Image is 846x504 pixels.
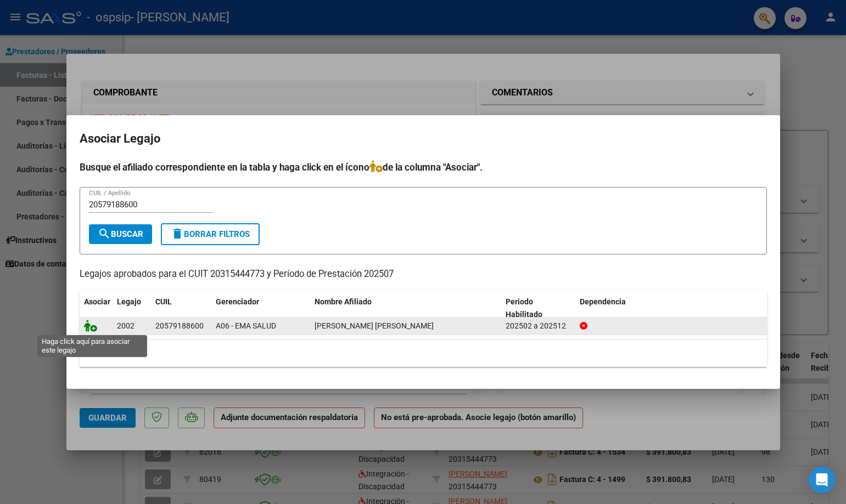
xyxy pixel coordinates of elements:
button: Borrar Filtros [161,223,260,245]
datatable-header-cell: CUIL [151,290,211,326]
mat-icon: search [98,227,111,240]
mat-icon: delete [171,227,184,240]
span: Gerenciador [216,297,259,306]
span: Periodo Habilitado [506,297,542,319]
span: Asociar [84,297,110,306]
span: A06 - EMA SALUD [216,321,276,330]
span: Borrar Filtros [171,229,250,239]
datatable-header-cell: Asociar [80,290,113,326]
div: 202502 a 202512 [506,320,571,332]
button: Buscar [89,224,152,244]
datatable-header-cell: Gerenciador [211,290,310,326]
span: Buscar [98,229,143,239]
div: 20579188600 [155,320,204,332]
h2: Asociar Legajo [80,128,767,149]
span: Legajo [117,297,141,306]
span: CUIL [155,297,172,306]
div: Open Intercom Messenger [809,467,835,493]
datatable-header-cell: Dependencia [575,290,767,326]
span: 2002 [117,321,135,330]
p: Legajos aprobados para el CUIT 20315444773 y Período de Prestación 202507 [80,268,767,281]
span: Nombre Afiliado [315,297,372,306]
h4: Busque el afiliado correspondiente en la tabla y haga click en el ícono de la columna "Asociar". [80,160,767,174]
datatable-header-cell: Nombre Afiliado [310,290,502,326]
span: Dependencia [580,297,626,306]
datatable-header-cell: Legajo [113,290,151,326]
span: GALO LUCAS BENICIO [315,321,434,330]
div: 1 registros [80,339,767,367]
datatable-header-cell: Periodo Habilitado [501,290,575,326]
